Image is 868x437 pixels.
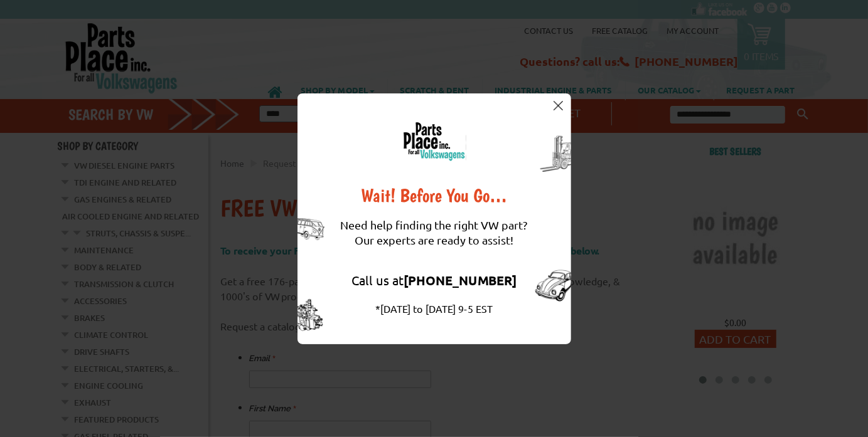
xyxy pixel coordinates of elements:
div: Wait! Before You Go… [341,186,528,205]
img: logo [402,122,466,161]
a: Call us at[PHONE_NUMBER] [351,272,517,288]
div: Need help finding the right VW part? Our experts are ready to assist! [341,205,528,260]
img: close [554,101,563,110]
strong: [PHONE_NUMBER] [404,272,517,288]
div: *[DATE] to [DATE] 9-5 EST [341,301,528,316]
